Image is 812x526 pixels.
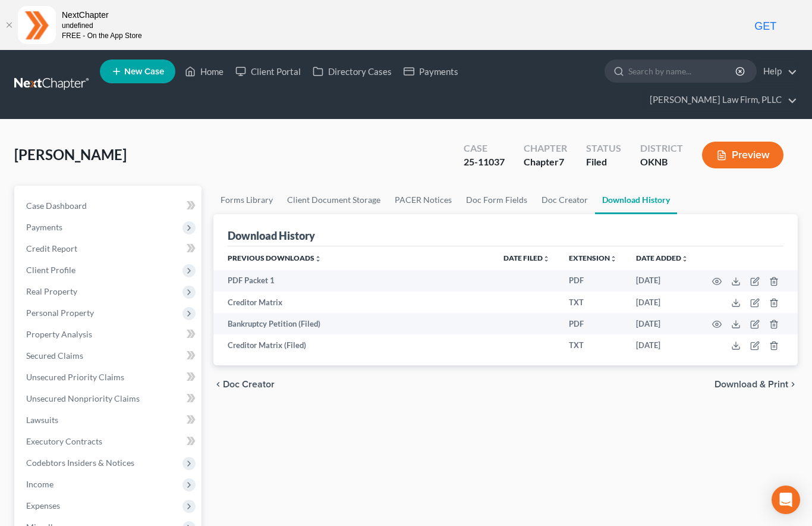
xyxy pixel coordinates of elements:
[314,255,322,262] i: unfold_more
[213,292,495,313] td: Creditor Matrix
[725,19,806,35] a: GET
[26,329,92,339] span: Property Analysis
[26,286,77,296] span: Real Property
[627,313,698,334] td: [DATE]
[213,313,495,334] td: Bankruptcy Petition (Filed)
[464,142,505,155] div: Case
[559,156,564,167] span: 7
[559,334,627,356] td: TXT
[17,409,202,431] a: Lawsuits
[26,393,140,403] span: Unsecured Nonpriority Claims
[17,238,202,259] a: Credit Report
[26,500,60,511] span: Expenses
[610,255,617,262] i: unfold_more
[543,255,550,262] i: unfold_more
[644,89,797,111] a: [PERSON_NAME] Law Firm, PLLC
[586,142,621,155] div: Status
[17,195,202,217] a: Case Dashboard
[124,67,164,76] span: New Case
[17,431,202,452] a: Executory Contracts
[62,31,142,41] div: FREE - On the App Store
[213,380,223,389] i: chevron_left
[26,372,124,382] span: Unsecured Priority Claims
[627,270,698,292] td: [DATE]
[388,186,459,214] a: PACER Notices
[26,458,134,468] span: Codebtors Insiders & Notices
[464,155,505,169] div: 25-11037
[26,201,87,211] span: Case Dashboard
[640,142,683,155] div: District
[26,350,83,361] span: Secured Claims
[628,60,737,82] input: Search by name...
[757,61,797,82] a: Help
[213,334,495,356] td: Creditor Matrix (Filed)
[534,186,595,214] a: Doc Creator
[228,228,315,243] div: Download History
[26,436,102,446] span: Executory Contracts
[229,61,307,82] a: Client Portal
[17,367,202,388] a: Unsecured Priority Claims
[788,380,798,389] i: chevron_right
[26,265,75,275] span: Client Profile
[559,270,627,292] td: PDF
[17,345,202,367] a: Secured Claims
[595,186,677,214] a: Download History
[213,186,280,214] a: Forms Library
[503,253,550,262] a: Date Filedunfold_more
[62,9,142,21] div: NextChapter
[627,292,698,313] td: [DATE]
[26,479,53,489] span: Income
[569,253,617,262] a: Extensionunfold_more
[307,61,398,82] a: Directory Cases
[14,146,127,163] span: [PERSON_NAME]
[702,142,783,168] button: Preview
[223,380,275,389] span: Doc Creator
[640,155,683,169] div: OKNB
[636,253,688,262] a: Date addedunfold_more
[17,324,202,345] a: Property Analysis
[754,20,776,32] span: GET
[559,313,627,334] td: PDF
[213,270,495,292] td: PDF Packet 1
[715,380,798,389] button: Download & Print chevron_right
[280,186,388,214] a: Client Document Storage
[586,155,621,169] div: Filed
[26,415,58,425] span: Lawsuits
[459,186,534,214] a: Doc Form Fields
[17,388,202,409] a: Unsecured Nonpriority Claims
[213,246,798,356] div: Previous Downloads
[772,486,800,514] div: Open Intercom Messenger
[524,155,567,169] div: Chapter
[524,142,567,155] div: Chapter
[179,61,229,82] a: Home
[627,334,698,356] td: [DATE]
[228,253,322,262] a: Previous Downloadsunfold_more
[62,21,142,31] div: undefined
[26,243,77,253] span: Credit Report
[559,292,627,313] td: TXT
[213,380,275,389] button: chevron_left Doc Creator
[681,255,688,262] i: unfold_more
[26,222,62,232] span: Payments
[26,308,94,318] span: Personal Property
[715,380,788,389] span: Download & Print
[398,61,464,82] a: Payments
